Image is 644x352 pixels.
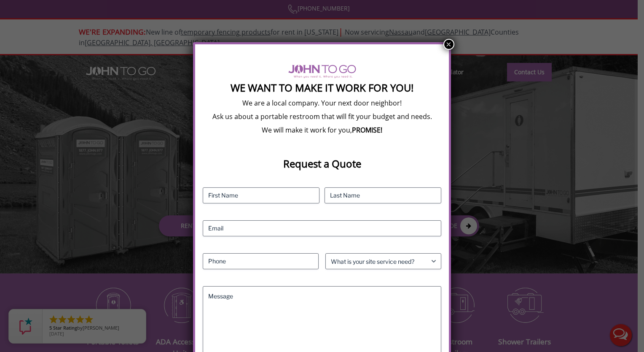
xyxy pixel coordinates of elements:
[203,112,441,121] p: Ask us about a portable restroom that will fit your budget and needs.
[203,253,319,269] input: Phone
[283,157,361,171] strong: Request a Quote
[203,187,319,203] input: First Name
[325,187,441,203] input: Last Name
[231,81,413,95] strong: We Want To Make It Work For You!
[203,220,441,236] input: Email
[352,125,382,135] b: PROMISE!
[203,125,441,135] p: We will make it work for you,
[288,65,356,78] img: logo of viptogo
[443,39,454,50] button: Close
[203,98,441,108] p: We are a local company. Your next door neighbor!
